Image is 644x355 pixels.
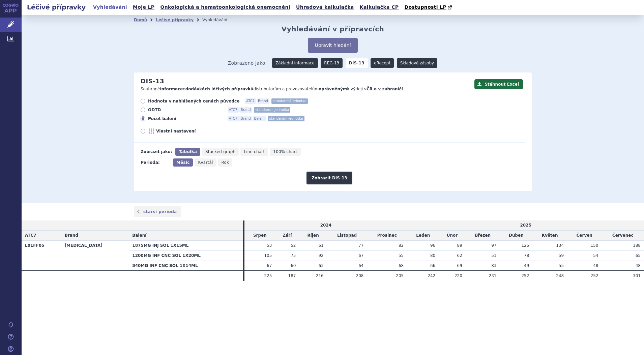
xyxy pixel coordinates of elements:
span: 208 [356,273,364,278]
span: 97 [491,243,496,248]
td: Červenec [602,231,644,241]
span: Tabulka [179,149,197,154]
a: Léčivé přípravky [156,18,194,22]
strong: dodávkách léčivých přípravků [185,87,254,91]
span: 62 [457,253,462,258]
span: 65 [636,253,641,258]
span: Rok [222,160,229,165]
span: Brand [239,116,252,121]
span: 80 [430,253,435,258]
td: Leden [407,231,439,241]
th: L01FF05 [22,240,61,271]
span: Měsíc [176,160,189,165]
span: 66 [430,263,435,268]
span: ATC7 [25,233,36,238]
span: 55 [559,263,564,268]
a: Onkologická a hematoonkologická onemocnění [158,3,292,12]
span: Stacked graph [205,149,235,154]
h2: Léčivé přípravky [22,2,91,12]
span: 216 [316,273,324,278]
td: Srpen [244,231,275,241]
span: Počet balení [148,116,222,121]
th: [MEDICAL_DATA] [61,240,129,271]
td: Únor [439,231,466,241]
span: 242 [428,273,435,278]
span: 89 [457,243,462,248]
span: 134 [556,243,564,248]
span: 220 [455,273,462,278]
span: 150 [591,243,598,248]
a: Vyhledávání [91,3,129,12]
span: Zobrazeno jako: [228,58,267,68]
span: ATC7 [228,107,239,113]
span: standardní jednotka [254,107,290,113]
span: 188 [633,243,641,248]
span: ATC7 [245,98,256,104]
strong: ČR a v zahraničí [367,87,403,91]
span: 48 [593,263,598,268]
span: 100% chart [273,149,297,154]
td: Prosinec [367,231,407,241]
span: 105 [264,253,272,258]
span: 252 [591,273,598,278]
span: 69 [457,263,462,268]
a: Kalkulačka CP [358,3,401,12]
th: 840MG INF CNC SOL 1X14ML [129,261,243,271]
span: 92 [318,253,323,258]
span: 248 [556,273,564,278]
a: eRecept [371,58,394,68]
span: Line chart [244,149,265,154]
span: 205 [396,273,404,278]
span: 75 [291,253,296,258]
span: ODTD [148,107,222,113]
a: Základní informace [272,58,318,68]
th: 1200MG INF CNC SOL 1X20ML [129,250,243,261]
span: 68 [399,263,404,268]
span: Hodnota v nahlášených cenách původce [148,98,239,104]
td: 2024 [244,220,407,230]
h2: Vyhledávání v přípravcích [282,25,384,33]
a: starší perioda [134,206,181,217]
span: Kvartál [198,160,213,165]
span: 67 [267,263,272,268]
span: 96 [430,243,435,248]
span: 225 [264,273,272,278]
a: Dostupnosti LP [402,3,455,12]
span: 301 [633,273,641,278]
span: Balení [253,116,266,121]
p: Souhrnné o distributorům a provozovatelům k výdeji v . [141,86,471,92]
span: standardní jednotka [268,116,304,121]
span: 53 [267,243,272,248]
td: Září [275,231,299,241]
button: Zobrazit DIS-13 [306,172,352,184]
span: 63 [318,263,323,268]
td: Říjen [299,231,327,241]
span: 52 [291,243,296,248]
a: REG-13 [321,58,343,68]
td: Listopad [327,231,367,241]
span: 64 [358,263,363,268]
div: Perioda: [141,158,170,167]
span: 51 [491,253,496,258]
span: 252 [521,273,529,278]
span: Vlastní nastavení [156,128,230,134]
span: Brand [65,233,78,238]
strong: informace [160,87,183,91]
td: Červen [567,231,602,241]
td: Květen [532,231,567,241]
a: Skladové zásoby [397,58,437,68]
li: Vyhledávání [202,15,236,25]
span: ATC7 [228,116,239,121]
span: Balení [132,233,146,238]
td: Březen [466,231,500,241]
button: Stáhnout Excel [474,79,523,89]
th: 1875MG INJ SOL 1X15ML [129,240,243,250]
td: 2025 [407,220,644,230]
span: 77 [358,243,363,248]
strong: oprávněným [319,87,347,91]
span: 125 [521,243,529,248]
strong: DIS-13 [346,58,368,68]
h2: DIS-13 [141,78,164,85]
span: 187 [288,273,296,278]
span: 55 [399,253,404,258]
